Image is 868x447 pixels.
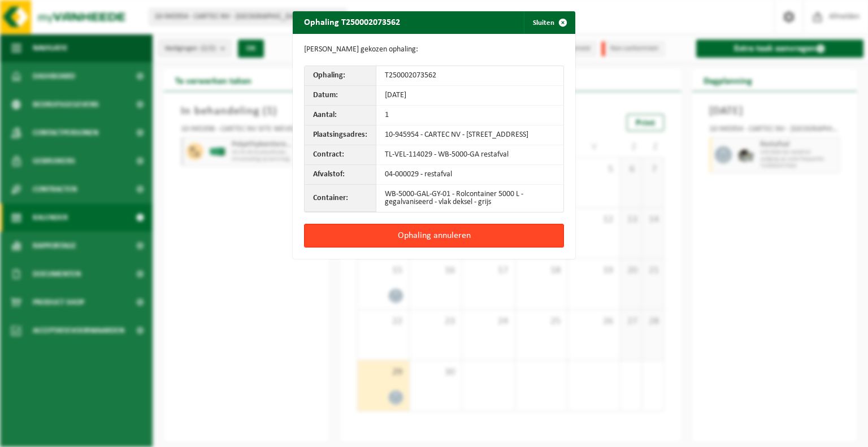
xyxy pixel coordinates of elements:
[304,45,564,54] p: [PERSON_NAME] gekozen ophaling:
[524,11,574,34] button: Sluiten
[304,224,564,248] button: Ophaling annuleren
[305,66,376,86] th: Ophaling:
[376,125,563,145] td: 10-945954 - CARTEC NV - [STREET_ADDRESS]
[305,145,376,165] th: Contract:
[376,165,563,185] td: 04-000029 - restafval
[305,165,376,185] th: Afvalstof:
[376,145,563,165] td: TL-VEL-114029 - WB-5000-GA restafval
[376,185,563,212] td: WB-5000-GAL-GY-01 - Rolcontainer 5000 L - gegalvaniseerd - vlak deksel - grijs
[305,185,376,212] th: Container:
[293,11,411,33] h2: Ophaling T250002073562
[376,66,563,86] td: T250002073562
[376,86,563,106] td: [DATE]
[305,106,376,125] th: Aantal:
[305,86,376,106] th: Datum:
[376,106,563,125] td: 1
[305,125,376,145] th: Plaatsingsadres:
